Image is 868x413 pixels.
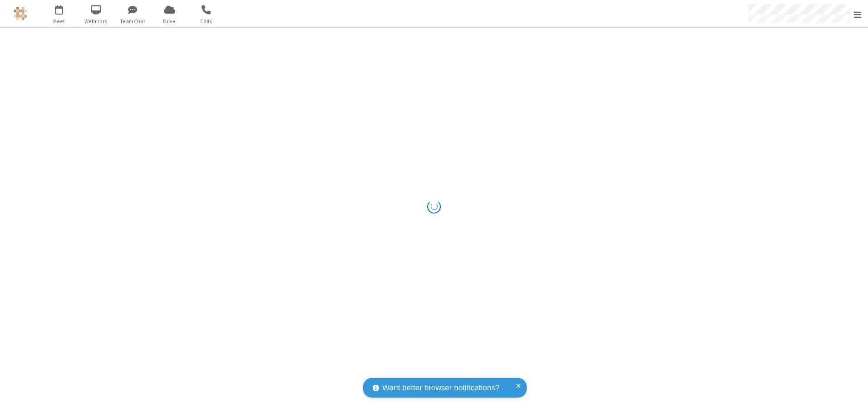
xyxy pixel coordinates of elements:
[382,382,499,394] span: Want better browser notifications?
[79,17,113,25] span: Webinars
[153,17,187,25] span: Drive
[42,17,76,25] span: Meet
[116,17,150,25] span: Team Chat
[14,7,27,20] img: QA Selenium DO NOT DELETE OR CHANGE
[189,17,223,25] span: Calls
